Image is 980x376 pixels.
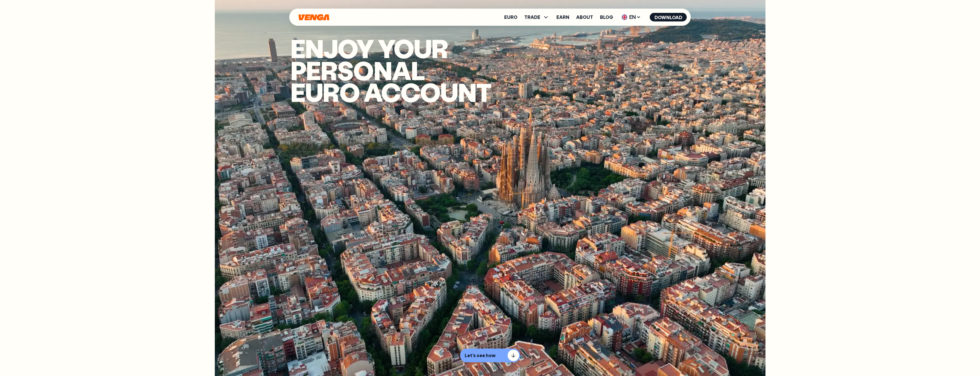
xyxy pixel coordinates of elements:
h1: Enjoy your PERSONAL euro account [291,37,534,103]
img: flag-uk [622,14,628,20]
a: Earn [556,15,569,19]
span: TRADE [524,14,550,21]
span: EN [620,13,643,22]
a: About [576,15,593,19]
button: Download [650,13,687,21]
a: Euro [504,15,517,19]
button: Let's see how [460,349,520,362]
p: Let's see how [465,353,496,358]
svg: Home [298,14,330,21]
span: TRADE [524,15,540,19]
a: Blog [600,15,613,19]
